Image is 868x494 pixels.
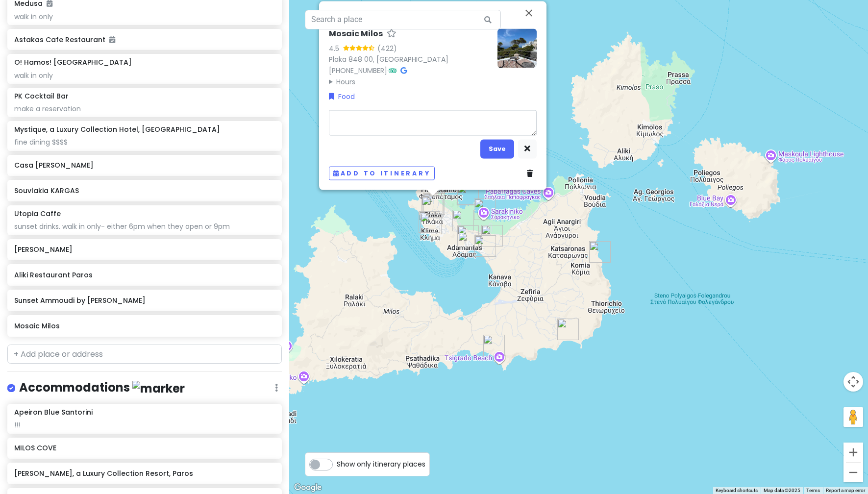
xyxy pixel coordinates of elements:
span: Map data ©2025 [764,488,800,493]
a: Star place [387,29,397,39]
div: make a reservation [14,104,275,113]
button: Zoom in [843,443,863,462]
div: Polco Sailing, Boat tours and Catamaran Cruises to Milos Kleftiko and Poliegos [457,225,479,247]
a: Food [329,91,355,102]
div: Mosaic Milos [422,196,444,217]
a: Plaka 848 00, [GEOGRAPHIC_DATA] [329,54,448,64]
div: Sirocco Volcanic Restaurant [557,319,579,340]
button: Map camera controls [843,372,863,392]
div: DanEri Yachts [458,232,479,253]
button: Drag Pegman onto the map to open Street View [843,407,863,427]
h6: Casa [PERSON_NAME] [14,161,275,170]
img: Google [292,481,324,494]
h6: Mosaic Milos [14,321,275,330]
div: Mouratos Bakery [452,210,474,231]
div: fine dining $$$$ [14,138,275,147]
button: Add to itinerary [329,166,435,180]
div: walk in only [14,12,275,21]
div: walk in only [14,71,275,80]
i: Tripadvisor [389,67,397,74]
h6: O! Hamos! [GEOGRAPHIC_DATA] [14,58,132,67]
div: O! Hamos! Tavern [474,235,496,257]
input: Search a place [305,10,501,29]
h6: Sunset Ammoudi by [PERSON_NAME] [14,296,275,305]
div: · [329,29,490,87]
h6: Utopia Caffe [14,209,61,218]
i: Google Maps [400,67,407,74]
div: BLU SUITES AND STUDIOS [481,225,503,247]
div: Fyriplaka beach [483,335,505,356]
h6: Mosaic Milos [329,29,383,39]
a: Open this area in Google Maps (opens a new window) [292,481,324,494]
h6: [PERSON_NAME] [14,245,275,254]
div: Utopia Caffe [422,196,443,218]
button: Zoom out [843,463,863,482]
h4: Accommodations [19,380,185,396]
span: Show only itinerary places [337,459,425,469]
div: Medusa [457,184,479,205]
h6: Apeiron Blue Santorini [14,408,93,417]
div: Astakas Cafe Restaurant [419,211,440,233]
h6: Astakas Cafe Restaurant [14,35,275,44]
h6: Souvlakia KARGAS [14,186,275,195]
div: !!! [14,420,275,429]
summary: Hours [329,76,490,87]
a: Terms (opens in new tab) [806,488,820,493]
div: 4.5 [329,43,343,53]
h6: [PERSON_NAME], a Luxury Collection Resort, Paros [14,469,275,478]
i: Added to itinerary [109,36,115,43]
h6: Aliki Restaurant Paros [14,271,275,279]
h6: Mystique, a Luxury Collection Hotel, [GEOGRAPHIC_DATA] [14,125,220,134]
img: marker [132,381,185,396]
div: Plaka Castle (Venetian Castle of Milos) [423,193,445,215]
button: Save [480,139,514,158]
h6: PK Cocktail Bar [14,92,69,100]
h6: MILOS COVE [14,444,275,452]
a: Delete place [527,168,537,179]
div: MILOS COVE [589,241,611,263]
a: Report a map error [826,488,865,493]
a: [PHONE_NUMBER] [329,66,387,75]
img: Picture of the place [497,29,537,68]
div: sunset drinks. walk in only- either 6pm when they open or 9pm [14,222,275,231]
div: (422) [377,43,397,53]
button: Close [517,1,541,25]
div: Klima [420,213,442,234]
div: Sarakiniko [474,198,496,220]
input: + Add place or address [7,345,282,364]
button: Keyboard shortcuts [716,487,758,494]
